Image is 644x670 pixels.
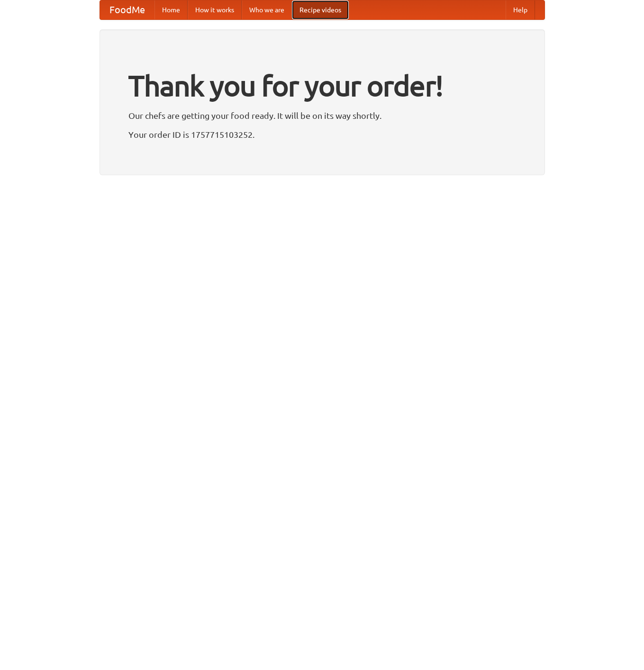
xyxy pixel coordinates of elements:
[128,127,516,142] p: Your order ID is 1757715103252.
[242,0,292,19] a: Who we are
[292,0,349,19] a: Recipe videos
[506,0,535,19] a: Help
[100,0,154,19] a: FoodMe
[128,108,516,123] p: Our chefs are getting your food ready. It will be on its way shortly.
[154,0,188,19] a: Home
[188,0,242,19] a: How it works
[128,63,516,108] h1: Thank you for your order!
